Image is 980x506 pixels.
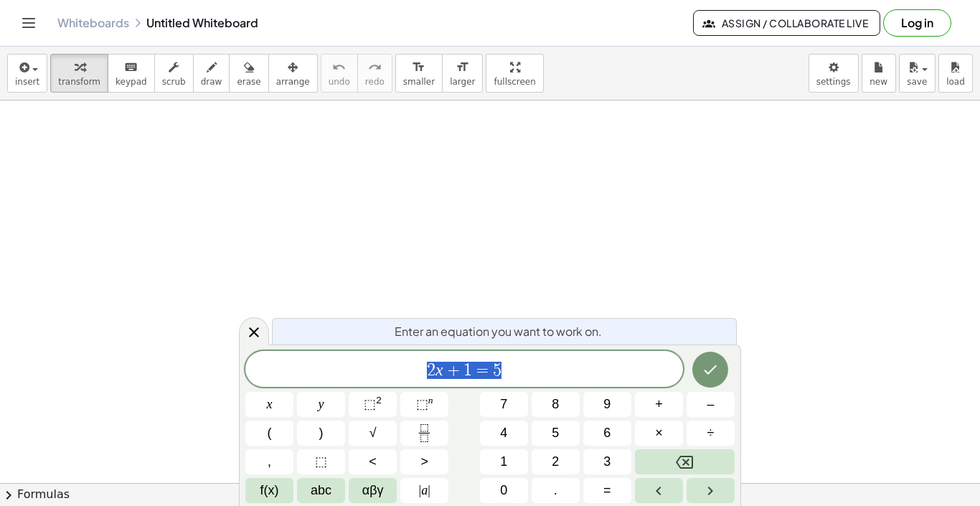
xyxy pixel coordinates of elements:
button: x [245,392,293,417]
button: Right arrow [687,478,735,503]
span: 2 [427,362,435,379]
button: Done [692,352,728,388]
button: ( [245,421,293,446]
span: + [655,395,663,414]
i: undo [332,59,346,76]
button: fullscreen [486,54,543,93]
span: ⬚ [416,397,428,411]
span: larger [450,77,475,87]
button: 9 [583,392,631,417]
span: | [419,483,422,497]
button: Times [635,421,683,446]
button: arrange [268,54,318,93]
span: 0 [500,481,507,500]
span: 9 [603,395,611,414]
button: Backspace [635,449,735,474]
span: < [369,452,377,472]
span: ( [268,423,272,443]
span: abc [311,481,331,500]
span: ) [319,423,324,443]
button: draw [193,54,230,93]
button: 0 [480,478,528,503]
span: | [428,483,430,497]
button: Minus [687,392,735,417]
button: 4 [480,421,528,446]
span: undo [329,77,350,87]
button: y [297,392,345,417]
span: . [554,481,557,500]
span: αβγ [362,481,384,500]
i: redo [368,59,382,76]
span: √ [369,423,377,443]
i: format_size [412,59,425,76]
span: redo [365,77,385,87]
button: Divide [687,421,735,446]
button: redoredo [357,54,392,93]
span: 2 [552,452,559,472]
button: transform [50,54,108,93]
button: Alphabet [297,478,345,503]
button: Squared [349,392,397,417]
button: Absolute value [400,478,448,503]
span: scrub [162,77,186,87]
button: undoundo [321,54,358,93]
button: format_sizelarger [442,54,483,93]
span: ⬚ [364,397,376,411]
span: f(x) [260,481,279,500]
button: Toggle navigation [17,11,40,34]
button: , [245,449,293,474]
span: draw [201,77,222,87]
button: 7 [480,392,528,417]
button: 6 [583,421,631,446]
button: Assign / Collaborate Live [693,10,880,36]
span: arrange [276,77,310,87]
button: 8 [532,392,580,417]
span: ⬚ [315,452,327,472]
span: , [268,452,271,472]
span: 4 [500,423,507,443]
span: fullscreen [494,77,535,87]
button: Functions [245,478,293,503]
button: 2 [532,449,580,474]
span: 6 [603,423,611,443]
button: Greater than [400,449,448,474]
button: Left arrow [635,478,683,503]
button: 1 [480,449,528,474]
button: Square root [349,421,397,446]
span: x [267,395,273,414]
span: keypad [116,77,147,87]
button: Log in [883,9,951,37]
button: Greek alphabet [349,478,397,503]
span: ÷ [707,423,715,443]
button: scrub [154,54,194,93]
span: 1 [500,452,507,472]
span: 3 [603,452,611,472]
span: – [707,395,714,414]
span: a [419,481,430,500]
sup: n [428,395,433,406]
span: = [603,481,611,500]
button: insert [7,54,47,93]
span: smaller [403,77,435,87]
button: Fraction [400,421,448,446]
span: + [443,362,464,379]
button: 5 [532,421,580,446]
button: ) [297,421,345,446]
span: = [472,362,493,379]
span: y [319,395,324,414]
span: 5 [552,423,559,443]
span: transform [58,77,100,87]
button: format_sizesmaller [395,54,443,93]
i: keyboard [124,59,138,76]
span: 1 [463,362,472,379]
sup: 2 [376,395,382,406]
span: × [655,423,663,443]
var: x [435,360,443,379]
button: . [532,478,580,503]
span: 7 [500,395,507,414]
span: > [420,452,428,472]
button: Superscript [400,392,448,417]
span: insert [15,77,39,87]
button: Plus [635,392,683,417]
button: Less than [349,449,397,474]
